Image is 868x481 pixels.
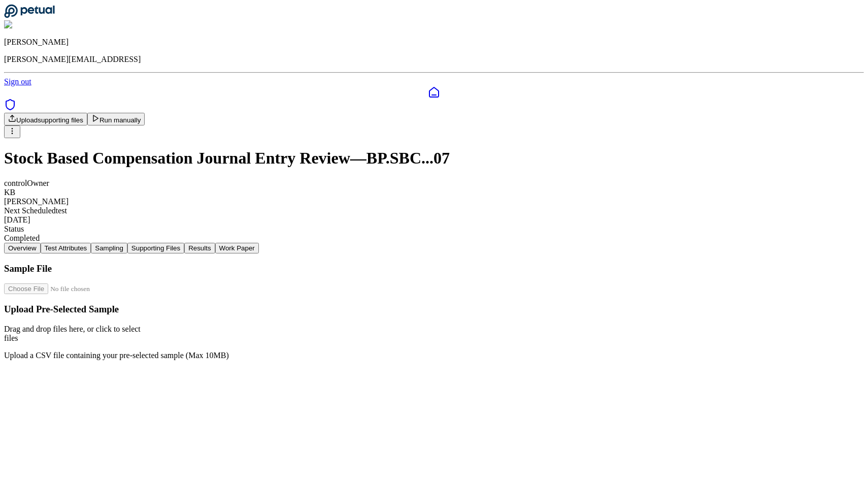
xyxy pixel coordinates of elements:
span: [PERSON_NAME] [4,197,69,206]
a: Dashboard [4,86,864,99]
button: Overview [4,243,41,253]
div: Drag and drop files here , or click to select [4,325,864,343]
button: Supporting Files [127,243,184,253]
p: [PERSON_NAME][EMAIL_ADDRESS] [4,55,864,64]
button: Uploadsupporting files [4,113,87,125]
div: files [4,334,864,343]
a: Go to Dashboard [4,11,55,20]
div: control Owner [4,179,864,188]
button: Results [184,243,215,253]
h1: Stock Based Compensation Journal Entry Review — BP.SBC...07 [4,149,864,168]
h3: Upload Pre-Selected Sample [4,304,864,315]
button: Sampling [91,243,127,253]
h3: Sample File [4,263,864,274]
button: More Options [4,125,20,138]
div: Next Scheduled test [4,206,864,215]
button: Run manually [87,113,145,125]
img: Andrew Li [4,20,48,29]
span: KB [4,188,15,197]
nav: Tabs [4,243,864,253]
div: [DATE] [4,215,864,225]
a: SOC 1 Reports [4,104,16,112]
div: Completed [4,234,864,243]
button: Work Paper [215,243,259,253]
button: Test Attributes [41,243,91,253]
p: Upload a CSV file containing your pre-selected sample (Max 10MB) [4,351,864,360]
a: Sign out [4,77,31,86]
p: [PERSON_NAME] [4,38,864,47]
div: Status [4,225,864,234]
